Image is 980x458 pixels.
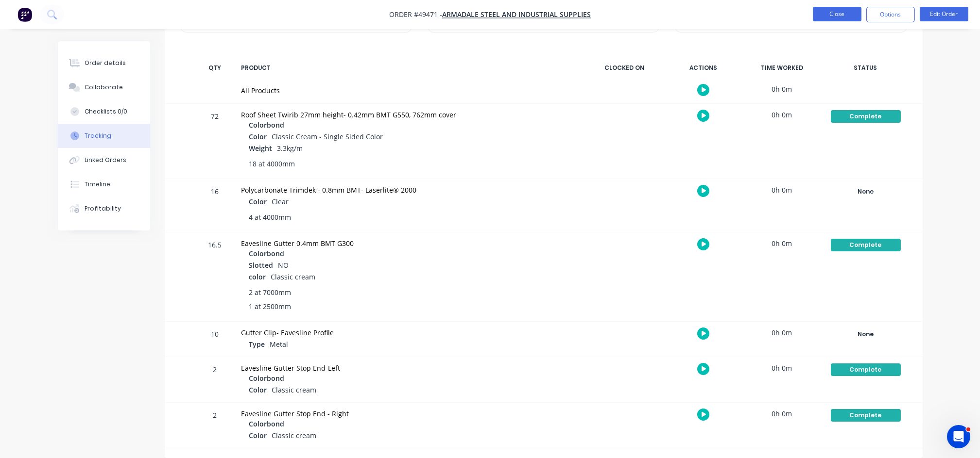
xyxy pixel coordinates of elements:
[667,58,740,78] div: ACTIONS
[201,359,230,402] div: 2
[278,261,289,270] span: NO
[249,143,273,153] span: Weight
[85,59,126,67] div: Order details
[249,212,292,222] span: 4 at 4000mm
[746,357,819,379] div: 0h 0m
[58,148,150,172] button: Linked Orders
[58,75,150,99] button: Collaborate
[825,58,907,78] div: STATUS
[746,78,819,100] div: 0h 0m
[277,144,303,153] span: 3.3kg/m
[830,409,901,422] button: Complete
[272,431,317,440] span: Classic cream
[241,185,577,195] div: Polycarbonate Trimdek - 0.8mm BMT- Laserlite® 2000
[249,196,267,207] span: Color
[249,373,285,383] span: Colorbond
[746,179,819,201] div: 0h 0m
[249,248,285,259] span: Colorbond
[831,110,901,123] div: Complete
[201,404,230,448] div: 2
[249,339,265,349] span: Type
[236,58,583,78] div: PRODUCT
[85,204,121,213] div: Profitability
[201,105,230,179] div: 72
[201,323,230,357] div: 10
[249,120,285,130] span: Colorbond
[58,99,150,124] button: Checklists 0/0
[831,409,901,422] div: Complete
[272,132,383,141] span: Classic Cream - Single Sided Color
[830,327,901,341] button: None
[830,363,901,376] button: Complete
[241,363,577,373] div: Eavesline Gutter Stop End-Left
[249,272,266,282] span: color
[746,322,819,343] div: 0h 0m
[249,430,267,441] span: Color
[249,260,274,270] span: Slotted
[249,131,267,142] span: Color
[85,83,123,92] div: Collaborate
[830,238,901,252] button: Complete
[947,425,970,448] iframe: Intercom live chat
[866,7,915,22] button: Options
[831,185,901,198] div: None
[746,58,819,78] div: TIME WORKED
[85,180,110,189] div: Timeline
[249,287,292,297] span: 2 at 7000mm
[920,7,968,21] button: Edit Order
[58,196,150,221] button: Profitability
[746,104,819,126] div: 0h 0m
[58,51,150,75] button: Order details
[830,110,901,123] button: Complete
[249,385,267,395] span: Color
[831,239,901,251] div: Complete
[58,172,150,196] button: Timeline
[85,131,111,140] div: Tracking
[270,340,289,349] span: Metal
[241,110,577,120] div: Roof Sheet Twirib 27mm height- 0.42mm BMT G550, 762mm cover
[17,7,32,22] img: Factory
[831,328,901,341] div: None
[588,58,661,78] div: CLOCKED ON
[201,234,230,321] div: 16.5
[249,301,292,311] span: 1 at 2500mm
[272,385,317,394] span: Classic cream
[271,272,316,281] span: Classic cream
[442,10,591,19] a: Armadale steel and Industrial Supplies
[85,107,127,116] div: Checklists 0/0
[241,238,577,248] div: Eavesline Gutter 0.4mm BMT G300
[746,403,819,425] div: 0h 0m
[201,180,230,232] div: 16
[272,197,289,206] span: Clear
[813,7,861,21] button: Close
[241,327,577,338] div: Gutter Clip- Eavesline Profile
[249,419,285,429] span: Colorbond
[746,232,819,254] div: 0h 0m
[58,124,150,148] button: Tracking
[830,185,901,198] button: None
[831,363,901,376] div: Complete
[201,58,230,78] div: QTY
[241,409,577,419] div: Eavesline Gutter Stop End - Right
[85,156,126,164] div: Linked Orders
[249,159,295,169] span: 18 at 4000mm
[389,10,442,19] span: Order #49471 -
[241,85,577,96] div: All Products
